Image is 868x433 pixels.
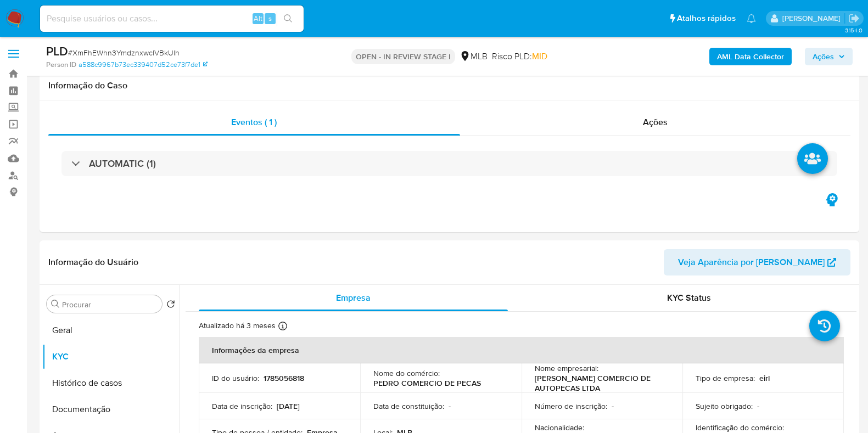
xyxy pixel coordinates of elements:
[199,337,844,363] th: Informações da empresa
[747,14,756,23] a: Notificações
[709,48,792,65] button: AML Data Collector
[264,373,304,383] p: 1785056818
[277,11,299,26] button: search-icon
[61,151,837,176] div: AUTOMATIC (1)
[42,370,180,396] button: Histórico de casos
[664,249,850,275] button: Veja Aparência por [PERSON_NAME]
[373,378,481,388] p: PEDRO COMERCIO DE PECAS
[166,300,175,312] button: Retornar ao pedido padrão
[813,48,834,65] span: Ações
[51,300,60,308] button: Procurar
[696,423,784,432] p: Identificação do comércio :
[199,320,276,331] p: Atualizado há 3 meses
[46,42,68,60] b: PLD
[277,401,300,411] p: [DATE]
[696,373,755,383] p: Tipo de empresa :
[336,291,371,304] span: Empresa
[759,373,770,383] p: eirl
[535,373,665,393] p: [PERSON_NAME] COMERCIO DE AUTOPECAS LTDA
[62,300,158,310] input: Procurar
[449,401,451,411] p: -
[848,13,860,24] a: Sair
[717,48,784,65] b: AML Data Collector
[532,50,547,63] span: MID
[460,50,488,63] div: MLB
[696,401,753,411] p: Sujeito obrigado :
[535,423,584,432] p: Nacionalidade :
[643,116,668,128] span: Ações
[68,47,180,58] span: # XmFhEWhn3YmdznxwclVBkUlh
[48,80,850,91] h1: Informação do Caso
[268,13,272,24] span: s
[46,60,76,70] b: Person ID
[535,401,607,411] p: Número de inscrição :
[612,401,614,411] p: -
[757,401,759,411] p: -
[667,291,711,304] span: KYC Status
[79,60,208,70] a: a588c9967b73ec339407d52ce73f7de1
[351,49,455,64] p: OPEN - IN REVIEW STAGE I
[492,50,547,63] span: Risco PLD:
[782,13,844,24] p: viviane.jdasilva@mercadopago.com.br
[212,373,259,383] p: ID do usuário :
[42,396,180,423] button: Documentação
[48,257,138,268] h1: Informação do Usuário
[373,368,440,378] p: Nome do comércio :
[373,401,444,411] p: Data de constituição :
[89,158,156,170] h3: AUTOMATIC (1)
[805,48,853,65] button: Ações
[535,363,598,373] p: Nome empresarial :
[212,401,272,411] p: Data de inscrição :
[254,13,262,24] span: Alt
[231,116,277,128] span: Eventos ( 1 )
[678,249,825,275] span: Veja Aparência por [PERSON_NAME]
[677,13,736,24] span: Atalhos rápidos
[42,344,180,370] button: KYC
[42,317,180,344] button: Geral
[40,12,304,26] input: Pesquise usuários ou casos...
